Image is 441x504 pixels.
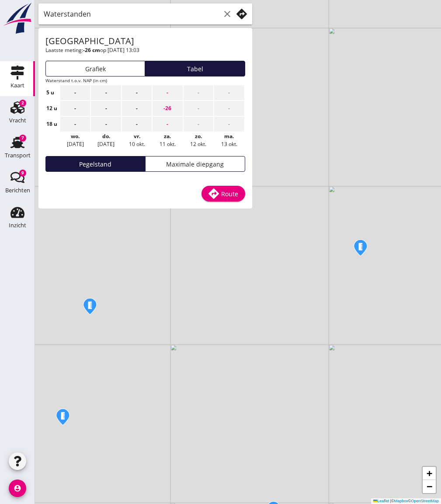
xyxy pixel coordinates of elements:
div: Transport [5,153,31,158]
td: - [214,117,244,132]
span: 13 okt. [221,140,237,148]
strong: 12 u [46,104,57,112]
td: - [184,85,213,100]
span: 11 okt. [160,140,176,148]
a: Route [201,186,245,202]
span: | [390,499,391,503]
i: account_circle [9,480,26,497]
td: - [122,85,152,100]
div: 9 [19,170,26,177]
td: - [60,101,90,116]
a: Zoom in [423,467,436,480]
button: Grafiek [45,61,145,76]
strong: ma. [224,132,234,140]
strong: vr. [134,132,140,140]
div: Inzicht [9,222,26,228]
i: clear [222,9,233,19]
td: - [122,117,152,132]
img: Marker [82,297,97,316]
a: Mapbox [394,499,408,503]
button: Maximale diepgang [145,156,245,172]
td: - [214,101,244,116]
td: - [60,117,90,132]
strong: do. [102,132,110,140]
strong: 5 u [46,89,54,96]
button: Tabel [145,61,245,76]
td: - [91,85,121,100]
span: + [427,468,432,479]
div: © © [371,498,441,504]
a: OpenStreetMap [411,499,439,503]
div: Grafiek [49,64,141,73]
strong: za. [164,132,171,140]
td: - [184,101,213,116]
div: Pegelstand [49,160,141,169]
div: Kaart [10,83,24,88]
a: Zoom out [423,480,436,493]
strong: zo. [195,132,202,140]
td: - [214,85,244,100]
div: Tabel [149,64,241,73]
h2: Laatste meting: op [DATE] 13:03 [45,47,145,54]
td: - [122,101,152,116]
a: Leaflet [373,499,389,503]
strong: -26 cm [83,46,100,54]
button: Pegelstand [45,156,145,172]
td: - [184,117,213,132]
span: Waterstand t.o.v. NAP (in cm) [45,77,107,83]
td: - [153,85,182,100]
span: − [427,481,432,492]
div: Berichten [5,188,30,193]
div: 2 [19,100,26,107]
img: logo-small.a267ee39.svg [2,2,33,35]
td: - [60,85,90,100]
div: Route [208,188,238,199]
td: - [153,117,182,132]
img: Marker [55,408,70,426]
span: 12 okt. [190,140,206,148]
img: Marker [353,239,368,257]
span: [DATE] [67,140,84,148]
div: Vracht [9,118,26,123]
input: Zoek faciliteit [44,7,220,21]
div: 7 [19,135,26,142]
td: - [91,101,121,116]
td: -26 [153,101,182,116]
td: - [91,117,121,132]
strong: 18 u [46,120,57,128]
h1: [GEOGRAPHIC_DATA] [45,35,145,47]
span: [DATE] [97,140,115,148]
div: Maximale diepgang [149,160,241,169]
strong: wo. [71,132,80,140]
span: 10 okt. [129,140,145,148]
